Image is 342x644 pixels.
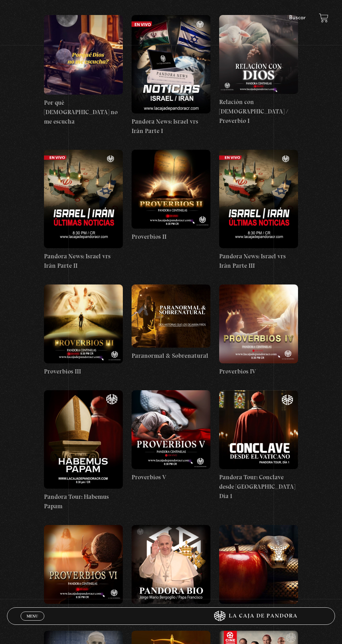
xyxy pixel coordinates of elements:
[44,492,123,511] h4: Pandora Tour: Habemus Papam
[44,252,123,271] h4: Pandora News: Israel vrs Irán Parte II
[219,15,298,126] a: Relación con [DEMOGRAPHIC_DATA] / Proverbio I
[132,150,210,242] a: Proverbios II
[219,252,298,271] h4: Pandora News: Israel vrs Irán Parte III
[289,15,306,21] a: Buscar
[219,97,298,126] h4: Relación con [DEMOGRAPHIC_DATA] / Proverbio I
[44,525,123,617] a: Proverbios VI
[219,367,298,376] h4: Proverbios IV
[132,525,210,617] a: Papa [PERSON_NAME]
[219,284,298,376] a: Proverbios IV
[132,15,210,136] a: Pandora News: Israel vrs Irán Parte I
[132,284,210,361] a: Paranormal & Sobrenatural
[44,150,123,271] a: Pandora News: Israel vrs Irán Parte II
[219,390,298,501] a: Pandora Tour: Conclave desde [GEOGRAPHIC_DATA] Dia 1
[44,98,123,126] h4: Por qué [DEMOGRAPHIC_DATA] no me escucha
[219,150,298,271] a: Pandora News: Israel vrs Irán Parte III
[219,525,298,617] a: Proverbios VII
[44,390,123,511] a: Pandora Tour: Habemus Papam
[132,390,210,482] a: Proverbios V
[319,13,328,23] a: View your shopping cart
[44,15,123,126] a: Por qué [DEMOGRAPHIC_DATA] no me escucha
[44,284,123,376] a: Proverbios III
[132,232,210,242] h4: Proverbios II
[24,620,41,624] span: Cerrar
[219,473,298,501] h4: Pandora Tour: Conclave desde [GEOGRAPHIC_DATA] Dia 1
[132,351,210,361] h4: Paranormal & Sobrenatural
[27,614,38,618] span: Menu
[44,367,123,376] h4: Proverbios III
[132,117,210,136] h4: Pandora News: Israel vrs Irán Parte I
[132,473,210,482] h4: Proverbios V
